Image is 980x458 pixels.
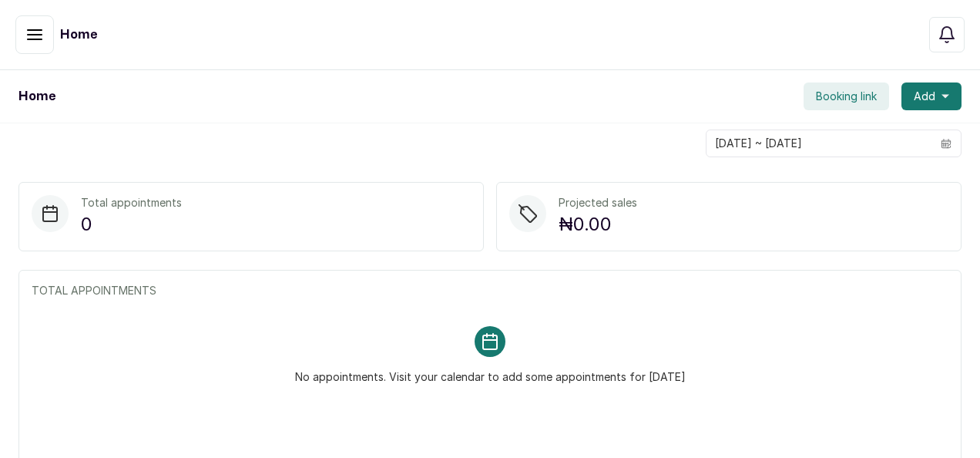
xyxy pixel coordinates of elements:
span: Add [914,89,935,104]
button: Booking link [804,83,889,110]
p: No appointments. Visit your calendar to add some appointments for [DATE] [295,357,686,385]
span: Booking link [816,89,877,104]
p: ₦0.00 [559,210,637,238]
h1: Home [60,25,97,44]
svg: calendar [941,138,951,149]
input: Select date [706,130,931,157]
h1: Home [18,87,55,106]
p: Total appointments [81,195,182,210]
p: Projected sales [559,195,637,210]
p: 0 [81,210,182,238]
p: TOTAL APPOINTMENTS [32,283,948,298]
button: Add [901,83,962,110]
